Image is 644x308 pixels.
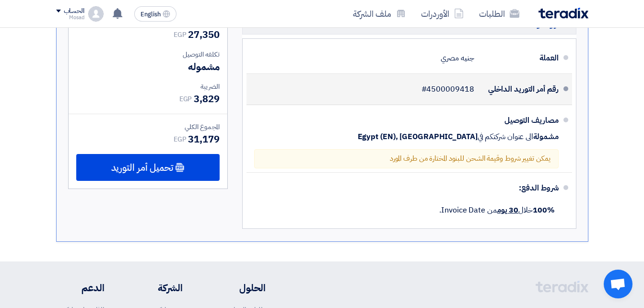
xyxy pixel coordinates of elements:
button: English [134,6,176,22]
a: الأوردرات [413,2,471,25]
div: المجموع الكلي [76,122,220,132]
span: 3,829 [194,92,220,106]
span: تحميل أمر التوريد [111,163,173,172]
a: الطلبات [471,2,527,25]
div: Mosad [56,15,84,20]
span: 31,179 [188,132,219,146]
div: رقم أمر التوريد الداخلي [482,78,559,101]
span: خلال من Invoice Date. [439,204,554,216]
img: Teradix logo [539,8,588,19]
span: #4500009418 [422,84,474,94]
div: شروط الدفع: [262,177,559,200]
div: الضريبة [76,82,220,92]
li: الحلول [211,281,266,295]
li: الشركة [133,281,183,295]
div: جنيه مصري [441,49,474,67]
img: profile_test.png [88,6,104,22]
div: مصاريف التوصيل [482,109,559,132]
u: 30 يوم [497,204,518,216]
span: English [141,11,161,18]
div: تكلفه التوصيل [76,49,220,59]
span: EGP [174,30,187,40]
strong: 100% [533,204,555,216]
span: EGP [179,94,192,104]
div: يمكن تغيير شروط وقيمة الشحن للبنود المختارة من طرف المورد [254,149,559,168]
div: الحساب [64,7,84,15]
span: Egypt (EN), [GEOGRAPHIC_DATA] [358,132,478,142]
span: الى عنوان شركتكم في [478,132,533,142]
span: 27,350 [188,27,219,42]
div: العملة [482,47,559,70]
span: مشمولة [533,132,558,142]
a: Open chat [604,270,632,298]
li: الدعم [56,281,105,295]
a: ملف الشركة [345,2,413,25]
span: مشموله [188,59,219,74]
span: EGP [174,134,187,144]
